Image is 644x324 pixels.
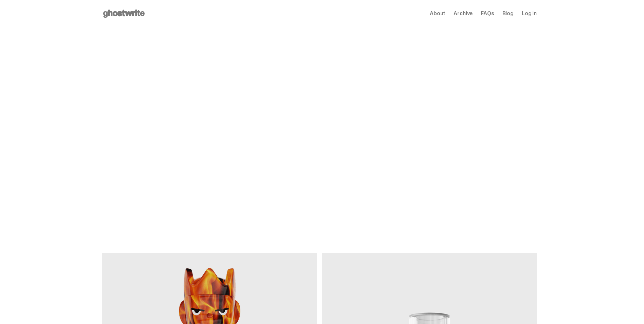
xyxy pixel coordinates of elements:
[502,11,514,16] a: Blog
[454,11,473,16] a: Archive
[522,11,537,16] a: Log in
[430,11,445,16] a: About
[481,11,494,16] a: FAQs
